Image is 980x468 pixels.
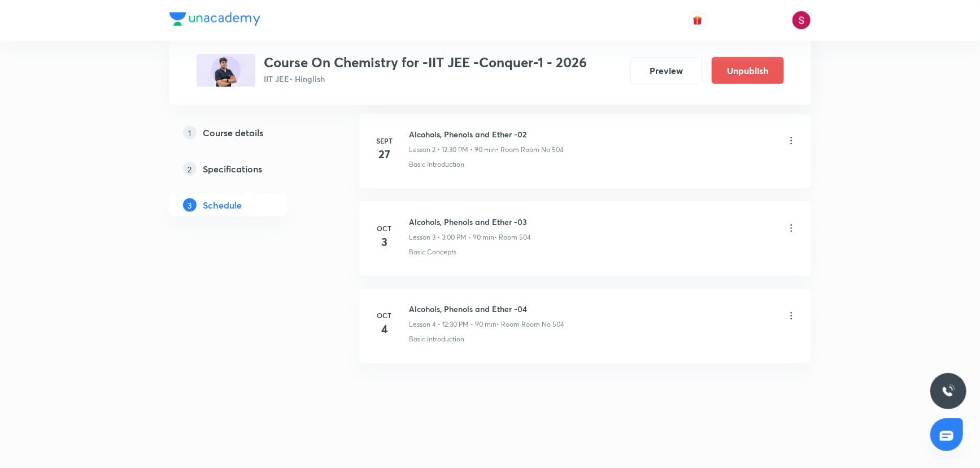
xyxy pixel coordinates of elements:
[410,216,532,228] h6: Alcohols, Phenols and Ether -03
[410,232,495,242] p: Lesson 3 • 3:00 PM • 90 min
[410,145,496,155] p: Lesson 2 • 12:30 PM • 90 min
[373,321,396,338] h4: 4
[203,198,242,212] h5: Schedule
[169,12,260,26] img: Company Logo
[203,162,263,176] h5: Specifications
[169,122,323,144] a: 1Course details
[495,232,532,242] p: • Room 504
[410,320,497,330] p: Lesson 4 • 12:30 PM • 90 min
[410,247,457,257] p: Basic Concepts
[264,54,587,71] h3: Course On Chemistry for -IIT JEE -Conquer-1 - 2026
[197,54,255,87] img: 38BE03A8-31B7-4833-9E8B-ECFC8F0BCBBB_plus.png
[373,311,396,321] h6: Oct
[792,11,811,30] img: Ashish Anand Kumar
[203,126,264,140] h5: Course details
[942,384,955,398] img: ttu
[410,128,564,140] h6: Alcohols, Phenols and Ether -02
[630,57,703,84] button: Preview
[373,223,396,233] h6: Oct
[169,158,323,180] a: 2Specifications
[496,145,564,155] p: • Room Room No 504
[264,73,587,85] p: IIT JEE • Hinglish
[183,198,197,212] p: 3
[410,304,565,315] h6: Alcohols, Phenols and Ether -04
[410,335,465,345] p: Basic Introduction
[410,159,465,170] p: Basic Introduction
[712,57,784,84] button: Unpublish
[373,233,396,250] h4: 3
[373,146,396,163] h4: 27
[692,15,703,25] img: avatar
[373,136,396,146] h6: Sept
[689,11,707,29] button: avatar
[183,162,197,176] p: 2
[169,12,260,29] a: Company Logo
[183,126,197,140] p: 1
[497,320,565,330] p: • Room Room No 504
